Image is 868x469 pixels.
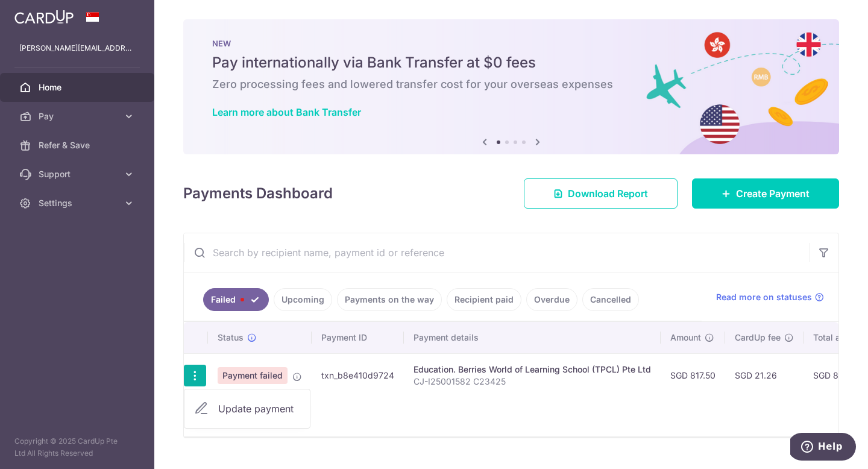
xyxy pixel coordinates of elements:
p: NEW [212,39,810,48]
span: Support [39,168,118,180]
td: SGD 21.26 [725,353,804,397]
span: Pay [39,110,118,122]
p: [PERSON_NAME][EMAIL_ADDRESS][DOMAIN_NAME] [19,42,135,54]
span: Create Payment [736,186,810,201]
input: Search by recipient name, payment id or reference [184,233,810,272]
img: CardUp [14,10,74,24]
td: txn_b8e410d9724 [312,353,404,397]
span: Total amt. [813,332,853,344]
span: Download Report [568,186,648,201]
div: Education. Berries World of Learning School (TPCL) Pte Ltd [414,364,651,376]
a: Learn more about Bank Transfer [212,106,361,118]
a: Cancelled [582,288,639,311]
h5: Pay internationally via Bank Transfer at $0 fees [212,53,810,72]
th: Payment ID [312,322,404,353]
p: CJ-I25001582 C23425 [414,376,651,388]
a: Recipient paid [447,288,521,311]
a: Download Report [524,178,678,209]
a: Failed [203,288,269,311]
span: Status [218,332,244,344]
span: Refer & Save [39,139,118,151]
a: Read more on statuses [716,291,824,303]
h6: Zero processing fees and lowered transfer cost for your overseas expenses [212,77,810,92]
span: Read more on statuses [716,291,812,303]
span: Payment failed [218,367,288,384]
span: CardUp fee [735,332,781,344]
a: Upcoming [274,288,332,311]
img: Bank transfer banner [183,19,839,154]
a: Create Payment [692,178,839,209]
th: Payment details [404,322,661,353]
iframe: Opens a widget where you can find more information [790,433,856,463]
h4: Payments Dashboard [183,183,333,204]
span: Amount [670,332,701,344]
td: SGD 817.50 [661,353,725,397]
a: Overdue [526,288,577,311]
span: Home [39,81,118,93]
a: Payments on the way [337,288,442,311]
span: Settings [39,197,118,209]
